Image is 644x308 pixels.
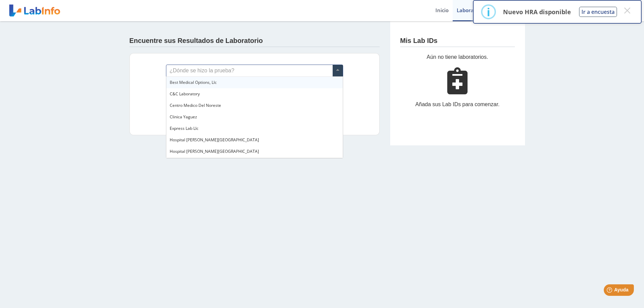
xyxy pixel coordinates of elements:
[166,76,343,158] ng-dropdown-panel: Options list
[503,8,571,16] p: Nuevo HRA disponible
[400,53,515,61] div: Aún no tiene laboratorios.
[400,100,515,109] div: Añada sus Lab IDs para comenzar.
[170,148,259,154] span: Hospital [PERSON_NAME][GEOGRAPHIC_DATA]
[170,137,259,143] span: Hospital [PERSON_NAME][GEOGRAPHIC_DATA]
[170,102,221,108] span: Centro Medico Del Noreste
[170,79,217,85] span: Best Medical Options, Llc
[579,7,617,17] button: Ir a encuesta
[400,37,438,45] h4: Mis Lab IDs
[487,6,490,18] div: i
[170,125,198,131] span: Express Lab Llc
[621,4,633,17] button: Close this dialog
[170,91,200,97] span: C&C Laboratory
[584,282,637,301] iframe: Help widget launcher
[129,37,263,45] h4: Encuentre sus Resultados de Laboratorio
[170,114,197,120] span: Clinica Yaguez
